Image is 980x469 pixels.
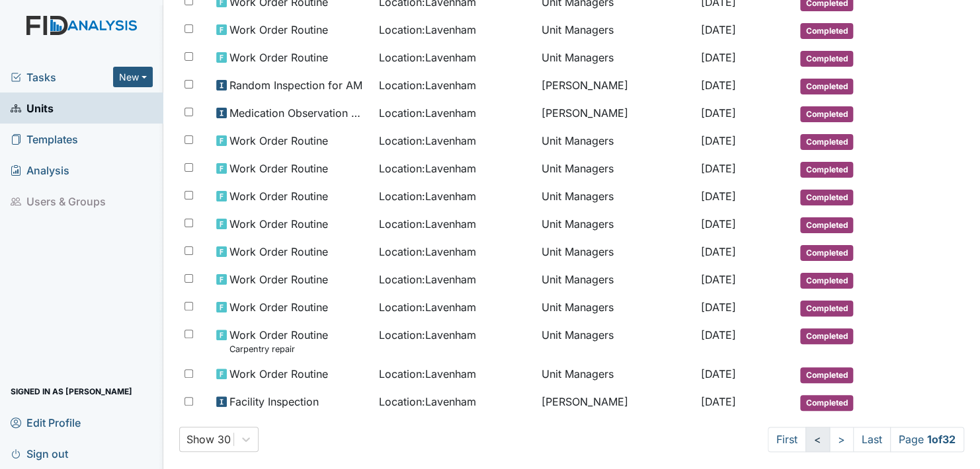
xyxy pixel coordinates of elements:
[700,301,735,314] span: [DATE]
[536,211,695,238] td: Unit Managers
[536,17,695,44] td: Unit Managers
[700,106,735,120] span: [DATE]
[378,244,475,260] span: Location : Lavenham
[229,161,328,176] span: Work Order Routine
[378,105,475,121] span: Location : Lavenham
[536,238,695,266] td: Unit Managers
[11,98,54,118] span: Units
[11,412,81,433] span: Edit Profile
[800,162,853,178] span: Completed
[700,51,735,64] span: [DATE]
[229,50,328,65] span: Work Order Routine
[229,77,362,93] span: Random Inspection for AM
[536,127,695,155] td: Unit Managers
[700,23,735,36] span: [DATE]
[536,100,695,127] td: [PERSON_NAME]
[800,51,853,67] span: Completed
[800,134,853,150] span: Completed
[800,245,853,261] span: Completed
[229,133,328,149] span: Work Order Routine
[768,427,806,452] a: First
[700,162,735,175] span: [DATE]
[800,367,853,383] span: Completed
[800,273,853,289] span: Completed
[536,361,695,388] td: Unit Managers
[536,294,695,322] td: Unit Managers
[536,44,695,72] td: Unit Managers
[536,322,695,361] td: Unit Managers
[11,443,68,464] span: Sign out
[800,217,853,233] span: Completed
[536,183,695,211] td: Unit Managers
[853,427,891,452] a: Last
[229,299,328,315] span: Work Order Routine
[536,72,695,100] td: [PERSON_NAME]
[536,155,695,183] td: Unit Managers
[378,161,475,176] span: Location : Lavenham
[378,133,475,149] span: Location : Lavenham
[378,327,475,343] span: Location : Lavenham
[229,394,319,410] span: Facility Inspection
[536,266,695,294] td: Unit Managers
[229,327,328,355] span: Work Order Routine Carpentry repair
[805,427,830,452] a: <
[700,273,735,286] span: [DATE]
[829,427,854,452] a: >
[800,395,853,411] span: Completed
[800,23,853,39] span: Completed
[700,134,735,147] span: [DATE]
[11,160,69,180] span: Analysis
[11,69,113,85] a: Tasks
[800,79,853,94] span: Completed
[927,433,956,446] strong: 1 of 32
[229,105,368,121] span: Medication Observation Checklist
[700,245,735,258] span: [DATE]
[700,395,735,408] span: [DATE]
[768,427,964,452] nav: task-pagination
[229,22,328,38] span: Work Order Routine
[186,431,231,447] div: Show 30
[229,244,328,260] span: Work Order Routine
[700,79,735,92] span: [DATE]
[229,271,328,287] span: Work Order Routine
[229,366,328,382] span: Work Order Routine
[378,50,475,65] span: Location : Lavenham
[11,381,132,402] span: Signed in as [PERSON_NAME]
[229,343,328,355] small: Carpentry repair
[700,217,735,231] span: [DATE]
[700,367,735,380] span: [DATE]
[890,427,964,452] span: Page
[378,271,475,287] span: Location : Lavenham
[536,388,695,416] td: [PERSON_NAME]
[113,67,153,87] button: New
[378,394,475,410] span: Location : Lavenham
[800,328,853,344] span: Completed
[11,129,78,149] span: Templates
[800,106,853,122] span: Completed
[229,188,328,204] span: Work Order Routine
[378,216,475,232] span: Location : Lavenham
[378,77,475,93] span: Location : Lavenham
[378,22,475,38] span: Location : Lavenham
[800,301,853,316] span: Completed
[800,190,853,205] span: Completed
[229,216,328,232] span: Work Order Routine
[700,328,735,342] span: [DATE]
[378,366,475,382] span: Location : Lavenham
[378,299,475,315] span: Location : Lavenham
[378,188,475,204] span: Location : Lavenham
[700,190,735,203] span: [DATE]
